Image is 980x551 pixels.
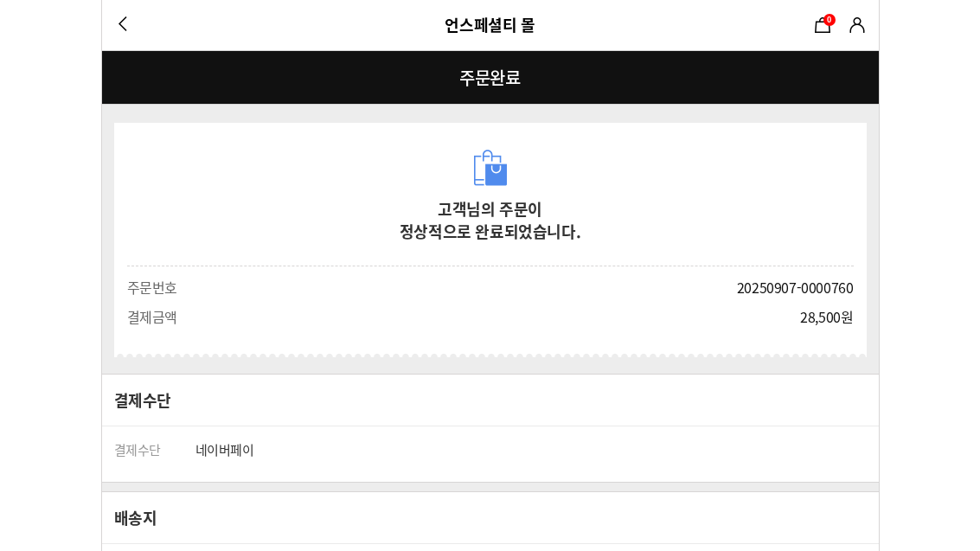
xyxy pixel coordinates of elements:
th: 결제수단 [114,426,195,482]
span: 20250907-0000760 [737,277,854,298]
strong: 고객님의 주문이 정상적으로 완료되었습니다. [400,197,580,243]
h2: 배송지 [114,506,157,529]
th: 결제금액 [115,302,196,331]
a: 언스페셜티 몰 [445,13,535,36]
span: 네이버페이 [195,440,254,459]
span: 28,500원 [800,306,853,327]
a: 뒤로가기 [111,12,137,38]
span: 0 [827,14,831,25]
h1: 주문완료 [102,50,879,105]
a: 장바구니0 [810,12,836,38]
th: 주문번호 [115,272,196,302]
a: 마이쇼핑 [844,12,870,38]
h2: 결제수단 [114,388,171,412]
